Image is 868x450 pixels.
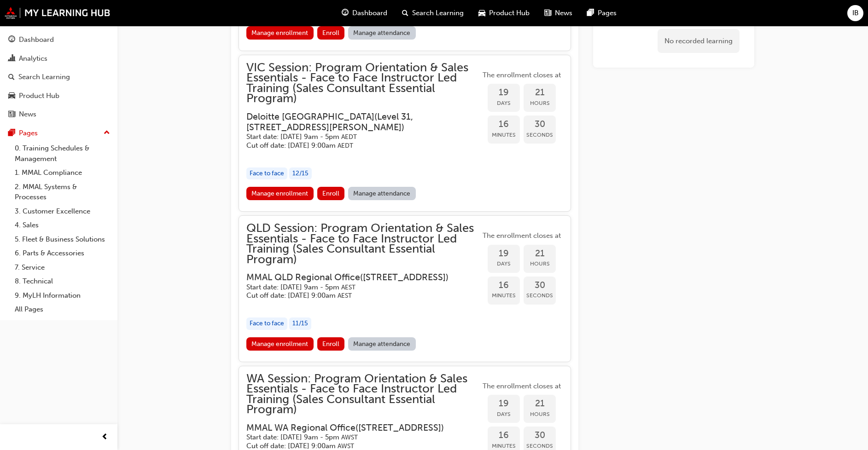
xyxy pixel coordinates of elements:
[246,272,466,283] h3: MMAL QLD Regional Office ( [STREET_ADDRESS] )
[8,36,15,44] span: guage-icon
[4,87,114,104] a: Product Hub
[11,302,114,317] a: All Pages
[4,69,114,86] a: Search Learning
[524,248,556,259] span: 21
[348,26,416,40] a: Manage attendance
[348,187,416,200] a: Manage attendance
[104,127,110,139] span: up-icon
[348,337,416,351] a: Manage attendance
[289,167,312,180] div: 12 / 15
[847,5,863,21] button: IB
[488,119,520,130] span: 16
[524,409,556,420] span: Hours
[246,374,480,415] span: WA Session: Program Orientation & Sales Essentials - Face to Face Instructor Led Training (Sales ...
[544,7,551,19] span: news-icon
[317,26,345,40] button: Enroll
[488,248,520,259] span: 19
[289,317,311,330] div: 11 / 15
[322,340,339,348] span: Enroll
[488,430,520,441] span: 16
[4,50,114,67] a: Analytics
[334,4,395,23] a: guage-iconDashboard
[8,110,15,119] span: news-icon
[246,141,466,150] h5: Cut off date: [DATE] 9:00am
[11,232,114,247] a: 5. Fleet & Business Solutions
[537,4,580,23] a: news-iconNews
[11,180,114,204] a: 2. MMAL Systems & Processes
[5,7,111,19] img: mmal
[488,398,520,409] span: 19
[11,246,114,260] a: 6. Parts & Accessories
[524,280,556,291] span: 30
[478,7,485,19] span: car-icon
[352,8,387,18] span: Dashboard
[246,337,314,351] a: Manage enrollment
[8,129,15,138] span: pages-icon
[19,91,59,101] div: Product Hub
[580,4,624,23] a: pages-iconPages
[555,8,572,18] span: News
[19,128,38,138] div: Pages
[488,130,520,140] span: Minutes
[246,26,314,40] a: Manage enrollment
[341,133,357,141] span: Australian Eastern Daylight Time AEDT
[4,29,114,125] button: DashboardAnalyticsSearch LearningProduct HubNews
[341,283,355,291] span: Australian Eastern Standard Time AEST
[488,409,520,420] span: Days
[246,111,466,133] h3: Deloitte [GEOGRAPHIC_DATA] ( Level 31, [STREET_ADDRESS][PERSON_NAME] )
[524,259,556,269] span: Hours
[246,167,287,180] div: Face to face
[524,130,556,140] span: Seconds
[11,288,114,303] a: 9. MyLH Information
[4,125,114,142] button: Pages
[19,109,36,120] div: News
[246,433,466,442] h5: Start date: [DATE] 9am - 5pm
[246,223,480,265] span: QLD Session: Program Orientation & Sales Essentials - Face to Face Instructor Led Training (Sales...
[587,7,594,19] span: pages-icon
[8,92,15,100] span: car-icon
[480,381,563,392] span: The enrollment closes at
[598,8,617,18] span: Pages
[341,433,358,441] span: Australian Western Standard Time AWST
[246,317,287,330] div: Face to face
[11,166,114,180] a: 1. MMAL Compliance
[246,223,563,354] button: QLD Session: Program Orientation & Sales Essentials - Face to Face Instructor Led Training (Sales...
[246,283,466,292] h5: Start date: [DATE] 9am - 5pm
[4,31,114,48] a: Dashboard
[11,260,114,275] a: 7. Service
[246,291,466,300] h5: Cut off date: [DATE] 9:00am
[488,259,520,269] span: Days
[317,187,345,200] button: Enroll
[246,63,480,104] span: VIC Session: Program Orientation & Sales Essentials - Face to Face Instructor Led Training (Sales...
[11,274,114,288] a: 8. Technical
[852,8,859,18] span: IB
[8,73,15,81] span: search-icon
[338,142,353,150] span: Australian Eastern Daylight Time AEDT
[489,8,530,18] span: Product Hub
[402,7,408,19] span: search-icon
[658,29,740,53] div: No recorded learning
[4,106,114,123] a: News
[8,55,15,63] span: chart-icon
[338,292,352,300] span: Australian Eastern Standard Time AEST
[488,98,520,109] span: Days
[322,29,339,37] span: Enroll
[524,98,556,109] span: Hours
[246,133,466,141] h5: Start date: [DATE] 9am - 5pm
[18,72,70,82] div: Search Learning
[471,4,537,23] a: car-iconProduct Hub
[412,8,464,18] span: Search Learning
[395,4,471,23] a: search-iconSearch Learning
[246,422,466,433] h3: MMAL WA Regional Office ( [STREET_ADDRESS] )
[488,280,520,291] span: 16
[11,218,114,232] a: 4. Sales
[246,187,314,200] a: Manage enrollment
[246,63,563,204] button: VIC Session: Program Orientation & Sales Essentials - Face to Face Instructor Led Training (Sales...
[480,70,563,81] span: The enrollment closes at
[317,337,345,351] button: Enroll
[480,231,563,241] span: The enrollment closes at
[338,442,354,450] span: Australian Western Standard Time AWST
[524,119,556,130] span: 30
